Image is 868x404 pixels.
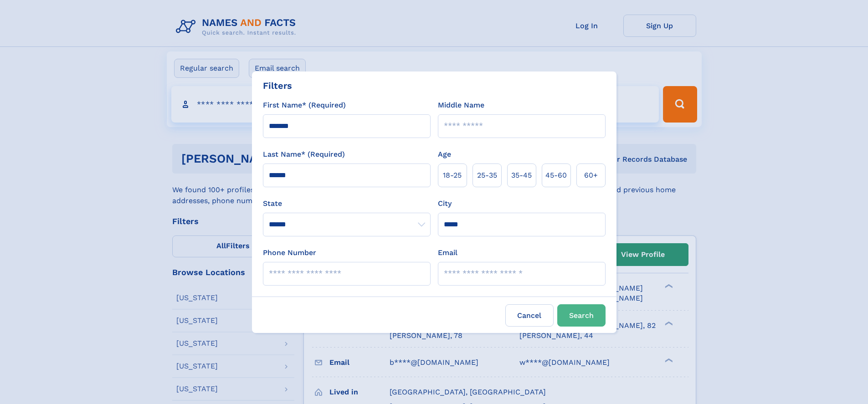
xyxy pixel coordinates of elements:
label: Last Name* (Required) [263,149,345,160]
label: First Name* (Required) [263,100,346,111]
span: 60+ [584,170,598,181]
label: State [263,198,431,209]
span: 35‑45 [511,170,532,181]
label: Cancel [505,304,554,327]
span: 18‑25 [443,170,462,181]
span: 25‑35 [477,170,497,181]
label: Age [438,149,451,160]
label: Middle Name [438,100,484,111]
div: Filters [263,79,292,92]
label: Email [438,247,457,258]
label: Phone Number [263,247,316,258]
button: Search [557,304,606,327]
label: City [438,198,452,209]
span: 45‑60 [545,170,567,181]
